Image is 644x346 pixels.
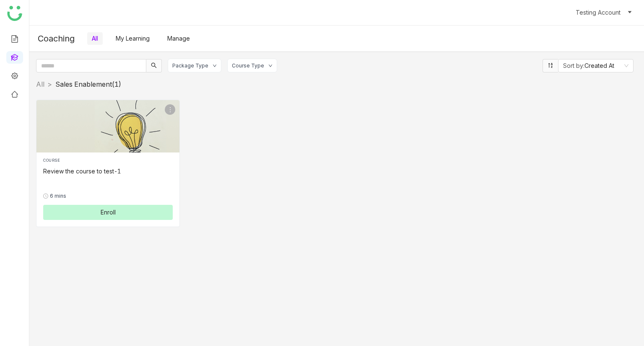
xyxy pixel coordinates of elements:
div: Course Type [232,62,264,69]
a: My Learning [116,35,150,42]
div: COURSE [43,158,173,163]
span: Sort by: [563,62,584,69]
a: Manage [167,35,190,42]
i: account_circle [562,8,572,18]
a: All [92,35,98,42]
div: Package Type [172,62,208,69]
span: 6 mins [50,192,66,200]
button: Enroll [43,205,173,220]
a: All [36,80,44,88]
span: Enroll [101,208,116,217]
span: Sales Enablement (1) [55,80,121,88]
button: account_circleTesting Account [561,6,634,19]
div: Coaching [38,28,87,49]
img: logo [7,6,22,21]
span: Testing Account [576,8,621,17]
img: Review the course to test-1 [36,100,179,152]
nz-select-item: Created At [563,59,628,72]
nz-breadcrumb-separator: > [48,80,52,88]
div: Review the course to test-1 [43,167,173,176]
